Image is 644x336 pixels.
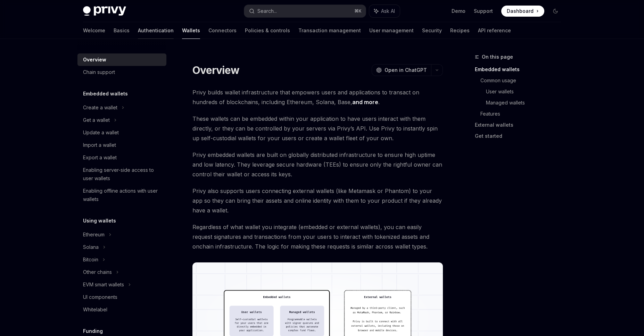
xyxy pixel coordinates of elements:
[83,128,119,137] div: Update a wallet
[83,243,99,251] div: Solana
[507,8,534,15] span: Dashboard
[385,67,427,74] span: Open in ChatGPT
[475,119,567,131] a: External wallets
[354,8,362,14] span: ⌘ K
[298,22,361,39] a: Transaction management
[245,22,290,39] a: Policies & controls
[369,22,414,39] a: User management
[475,131,567,142] a: Get started
[480,108,567,119] a: Features
[244,5,366,17] button: Search...⌘K
[77,303,166,316] a: Whitelabel
[192,150,443,179] span: Privy embedded wallets are built on globally distributed infrastructure to ensure high uptime and...
[257,7,277,15] div: Search...
[83,217,116,225] h5: Using wallets
[83,187,162,203] div: Enabling offline actions with user wallets
[352,99,378,106] a: and more
[486,86,567,97] a: User wallets
[77,53,166,66] a: Overview
[372,64,431,76] button: Open in ChatGPT
[482,53,513,61] span: On this page
[480,75,567,86] a: Common usage
[83,293,117,301] div: UI components
[83,141,116,149] div: Import a wallet
[83,280,124,289] div: EVM smart wallets
[486,97,567,108] a: Managed wallets
[208,22,237,39] a: Connectors
[83,116,110,124] div: Get a wallet
[77,151,166,164] a: Export a wallet
[450,22,470,39] a: Recipes
[192,87,443,107] span: Privy builds wallet infrastructure that empowers users and applications to transact on hundreds o...
[474,8,493,15] a: Support
[83,68,115,76] div: Chain support
[77,185,166,205] a: Enabling offline actions with user wallets
[381,8,395,15] span: Ask AI
[369,5,400,17] button: Ask AI
[501,6,544,17] a: Dashboard
[192,186,443,215] span: Privy also supports users connecting external wallets (like Metamask or Phantom) to your app so t...
[550,6,561,17] button: Toggle dark mode
[77,164,166,185] a: Enabling server-side access to user wallets
[475,64,567,75] a: Embedded wallets
[83,6,126,16] img: dark logo
[452,8,465,15] a: Demo
[478,22,511,39] a: API reference
[83,268,112,276] div: Other chains
[83,103,117,112] div: Create a wallet
[182,22,200,39] a: Wallets
[192,222,443,251] span: Regardless of what wallet you integrate (embedded or external wallets), you can easily request si...
[83,153,117,162] div: Export a wallet
[192,64,239,76] h1: Overview
[77,291,166,303] a: UI components
[83,22,105,39] a: Welcome
[77,66,166,78] a: Chain support
[83,327,103,335] h5: Funding
[83,166,162,183] div: Enabling server-side access to user wallets
[422,22,442,39] a: Security
[83,230,105,239] div: Ethereum
[83,56,106,64] div: Overview
[192,114,443,143] span: These wallets can be embedded within your application to have users interact with them directly, ...
[83,255,98,264] div: Bitcoin
[77,126,166,139] a: Update a wallet
[83,90,128,98] h5: Embedded wallets
[77,139,166,151] a: Import a wallet
[83,305,107,314] div: Whitelabel
[138,22,174,39] a: Authentication
[114,22,130,39] a: Basics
